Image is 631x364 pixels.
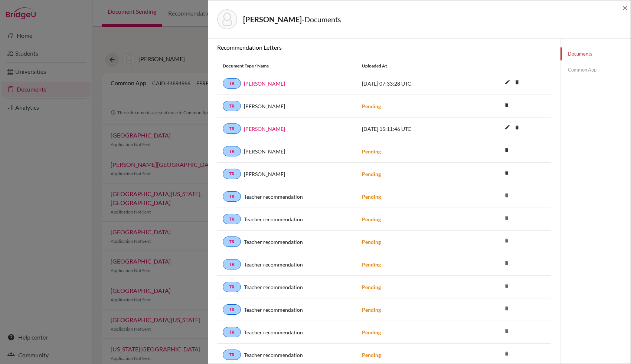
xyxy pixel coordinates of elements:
[501,99,512,110] i: delete
[223,304,241,315] a: TR
[223,169,241,179] a: TR
[501,146,512,156] a: delete
[511,78,523,88] a: delete
[501,235,512,246] i: delete
[244,125,285,133] a: [PERSON_NAME]
[501,258,512,269] i: delete
[362,171,381,177] strong: Pending
[560,47,631,60] a: Documents
[244,351,303,359] span: Teacher recommendation
[362,307,381,313] strong: Pending
[501,100,512,110] a: delete
[244,80,285,87] a: [PERSON_NAME]
[223,350,241,360] a: TR
[501,121,513,133] i: edit
[362,126,411,132] span: [DATE] 15:11:46 UTC
[362,103,381,109] strong: Pending
[244,215,303,223] span: Teacher recommendation
[244,193,303,201] span: Teacher recommendation
[362,352,381,358] strong: Pending
[362,261,381,268] strong: Pending
[217,44,551,51] h6: Recommendation Letters
[244,102,285,110] span: [PERSON_NAME]
[362,193,381,200] strong: Pending
[501,348,512,359] i: delete
[501,280,512,291] i: delete
[243,15,302,24] strong: [PERSON_NAME]
[244,261,303,268] span: Teacher recommendation
[362,216,381,222] strong: Pending
[501,212,512,224] i: delete
[223,123,241,134] a: TR
[244,148,285,155] span: [PERSON_NAME]
[622,2,628,13] span: ×
[362,148,381,155] strong: Pending
[560,63,631,76] a: Common App
[501,168,512,178] a: delete
[223,191,241,202] a: TR
[223,282,241,292] a: TR
[362,284,381,290] strong: Pending
[223,146,241,156] a: TR
[244,170,285,178] span: [PERSON_NAME]
[622,3,628,12] button: Close
[511,77,523,88] i: delete
[362,239,381,245] strong: Pending
[223,259,241,269] a: TR
[362,80,411,87] span: [DATE] 07:33:28 UTC
[244,328,303,336] span: Teacher recommendation
[501,167,512,178] i: delete
[511,122,523,133] i: delete
[501,122,514,133] button: edit
[223,236,241,247] a: TR
[223,214,241,224] a: TR
[501,145,512,156] i: delete
[501,325,512,337] i: delete
[501,76,513,88] i: edit
[223,327,241,337] a: TR
[501,190,512,201] i: delete
[511,123,523,133] a: delete
[302,15,341,24] span: - Documents
[223,78,241,89] a: TR
[501,303,512,314] i: delete
[217,63,356,69] div: Document Type / Name
[501,77,514,88] button: edit
[362,329,381,335] strong: Pending
[356,63,468,69] div: Uploaded at
[244,238,303,246] span: Teacher recommendation
[223,101,241,111] a: TR
[244,283,303,291] span: Teacher recommendation
[244,306,303,314] span: Teacher recommendation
